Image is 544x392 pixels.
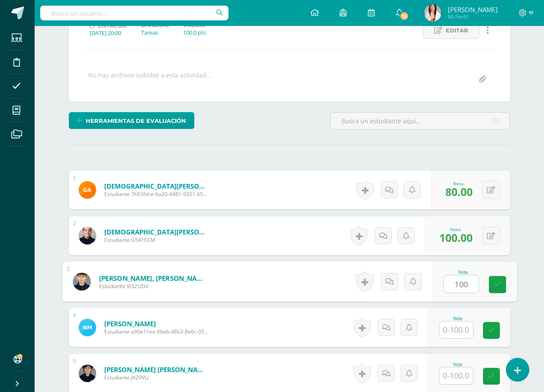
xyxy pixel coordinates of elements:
[79,365,96,382] img: 5063edb30abaa3882f5cd6023c30a6bf.png
[40,6,229,20] input: Busca un usuario...
[79,227,96,244] img: a051cbb416d186d507c6173f0223b57f.png
[104,365,208,374] a: [PERSON_NAME] [PERSON_NAME]
[399,11,409,21] span: 14
[439,367,473,384] input: 0-100.0
[88,71,212,88] div: No hay archivos subidos a esta actividad...
[439,316,477,321] div: Nota
[141,29,169,36] div: Tareas
[424,4,441,22] img: 4f05ca517658fb5b67f16f05fa13a979.png
[104,190,208,198] span: Estudiante 7b53fdce-6a20-4481-9351-6500ee31beee
[99,283,206,290] span: Estudiante I032UDV
[90,29,127,37] div: [DATE] 20:00
[444,276,478,293] input: 0-100.0
[439,230,473,245] span: 100.00
[445,180,473,186] div: Nota:
[183,29,206,36] div: 100.0 pts
[439,362,477,367] div: Nota
[79,181,96,199] img: 7933465c5e4b017c89a5789e6f3d0497.png
[104,182,208,190] a: [DEMOGRAPHIC_DATA][PERSON_NAME]
[439,321,473,338] input: 0-100.0
[86,113,186,129] span: Herramientas de evaluación
[104,319,208,328] a: [PERSON_NAME]
[446,22,468,39] span: Editar
[448,5,498,14] span: [PERSON_NAME]
[79,319,96,336] img: c9d2ed745367bc8a5e01f30d52d03d45.png
[331,112,510,129] input: Busca un estudiante aquí...
[445,184,473,199] span: 80.00
[104,228,208,236] a: [DEMOGRAPHIC_DATA][PERSON_NAME]
[99,273,206,283] a: [PERSON_NAME], [PERSON_NAME]
[448,13,498,20] span: Mi Perfil
[443,270,483,275] div: Nota
[104,328,208,335] span: Estudiante a90e11ee-6beb-48b3-8e6c-05bb7922e5c8
[73,273,90,290] img: eb87bae0840cdbc69652774d2ba8cef5.png
[69,112,194,129] a: Herramientas de evaluación
[104,236,208,244] span: Estudiante G541ECM
[104,374,208,381] span: Estudiante J429VLI
[439,226,473,232] div: Nota:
